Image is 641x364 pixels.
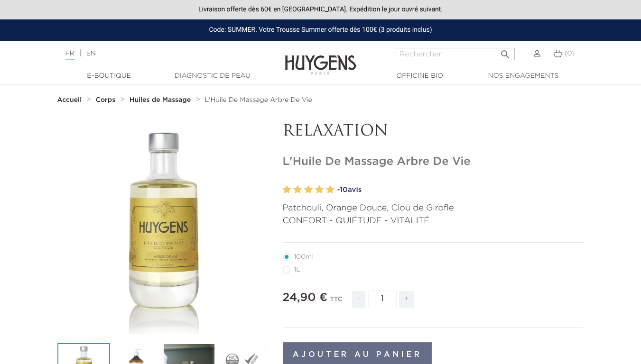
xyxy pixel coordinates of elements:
[283,123,584,141] p: RELAXATION
[372,71,467,81] a: Officine Bio
[283,253,325,261] label: 100ml
[283,266,312,273] label: 1L
[340,186,348,193] span: 10
[564,50,575,57] span: (0)
[330,289,343,315] div: TTC
[283,202,584,215] p: Patchouli, Orange Douce, Clou de Girofle
[62,71,157,81] a: E-Boutique
[368,291,397,307] input: Quantité
[130,96,193,104] a: Huiles de Massage
[497,45,514,58] button: 
[86,50,95,57] a: EN
[394,48,515,60] input: Rechercher
[500,46,511,57] i: 
[205,96,312,104] a: L'Huile De Massage Arbre De Vie
[57,97,82,103] strong: Accueil
[96,97,116,103] strong: Corps
[476,71,571,81] a: Nos engagements
[65,50,74,60] a: FR
[293,183,302,197] label: 2
[285,40,356,76] img: Huygens
[315,183,324,197] label: 4
[165,71,260,81] a: Diagnostic de peau
[304,183,313,197] label: 3
[399,291,414,308] span: +
[61,48,260,59] div: |
[57,96,84,104] a: Accueil
[96,96,118,104] a: Corps
[130,97,191,103] strong: Huiles de Massage
[283,292,328,303] span: 24,90 €
[283,155,584,169] h1: L'Huile De Massage Arbre De Vie
[205,97,312,103] span: L'Huile De Massage Arbre De Vie
[326,183,334,197] label: 5
[283,215,584,227] p: CONFORT - QUIÉTUDE - VITALITÉ
[337,183,584,197] a: -10avis
[283,183,291,197] label: 1
[352,291,365,308] span: -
